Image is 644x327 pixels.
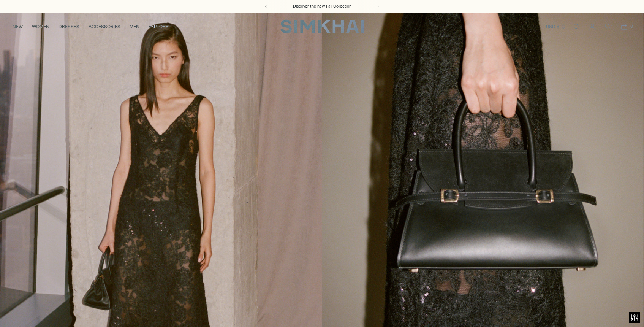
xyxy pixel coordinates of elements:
[280,19,364,34] a: SIMKHAI
[149,18,168,35] a: EXPLORE
[601,19,616,34] a: Wishlist
[13,18,23,35] a: NEW
[32,18,49,35] a: WOMEN
[130,18,139,35] a: MEN
[59,18,79,35] a: DRESSES
[617,19,632,34] a: Open cart modal
[569,19,584,34] a: Open search modal
[89,18,120,35] a: ACCESSORIES
[293,3,351,10] a: Discover the new Fall Collection
[585,19,600,34] a: Go to the account page
[628,23,635,30] span: 0
[546,18,566,35] button: USD $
